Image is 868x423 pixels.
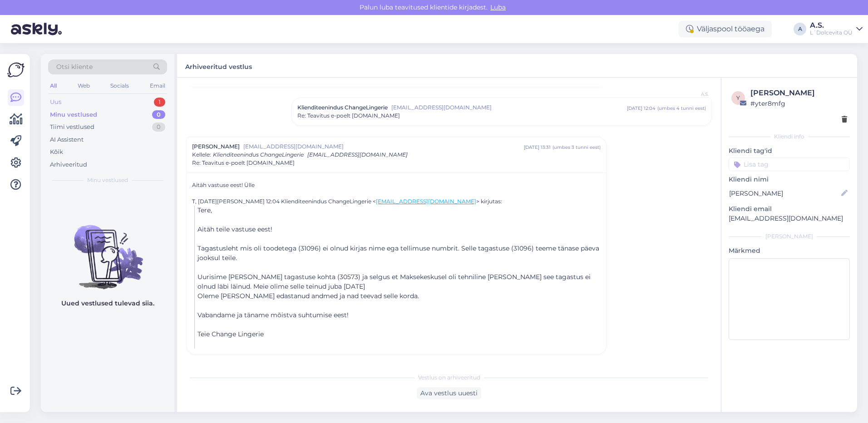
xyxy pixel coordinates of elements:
span: Otsi kliente [56,62,93,72]
p: [EMAIL_ADDRESS][DOMAIN_NAME] [729,214,850,223]
div: Arhiveeritud [50,160,87,169]
span: Tagastusleht mis oli toodetega (31096) ei olnud kirjas nime ega tellimuse numbrit. Selle tagastus... [197,244,599,262]
span: [EMAIL_ADDRESS][DOMAIN_NAME] [307,151,408,158]
div: Socials [108,80,131,92]
span: Uurisime [PERSON_NAME] tagastuse kohta (30573) ja selgus et Maksekeskusel oli tehniline [PERSON_N... [197,273,591,290]
span: Aitäh teile vastuse eest! [197,225,272,233]
span: Re: Teavitus e-poelt [DOMAIN_NAME] [192,159,295,167]
div: A.S. [810,22,853,29]
div: ( umbes 4 tunni eest ) [657,105,706,112]
div: 0 [152,123,165,132]
div: [PERSON_NAME] [729,232,850,241]
div: ( umbes 3 tunni eest ) [552,144,601,151]
div: Aitäh vastuse eest! Ülle [192,181,601,189]
div: AI Assistent [50,135,84,144]
span: Luba [488,3,508,11]
label: Arhiveeritud vestlus [185,59,252,72]
div: L´Dolcevita OÜ [810,29,853,36]
span: A.S. [675,91,709,98]
div: Kliendi info [729,133,850,141]
span: Klienditeenindus ChangeLingerie [213,151,304,158]
div: 1 [154,98,165,107]
span: Re: Teavitus e-poelt [DOMAIN_NAME] [297,112,400,120]
div: [PERSON_NAME] [750,88,847,98]
p: Märkmed [729,246,850,256]
div: Uus [50,98,61,107]
div: All [48,80,59,92]
div: [DATE] 12:04 [627,105,656,112]
span: Klienditeenindus ChangeLingerie [297,103,388,112]
div: 0 [152,110,165,119]
span: Teie Change Lingerie [197,330,264,338]
p: Uued vestlused tulevad siia. [61,299,154,308]
div: # yter8mfg [750,98,847,108]
a: A.S.L´Dolcevita OÜ [810,22,863,36]
span: Vestlus on arhiveeritud [418,374,480,382]
div: Väljaspool tööaega [679,21,772,37]
span: Tere, [197,206,212,214]
span: Oleme [PERSON_NAME] edastanud andmed ja nad teevad selle korda. [197,292,419,300]
p: Kliendi tag'id [729,146,850,156]
p: Kliendi email [729,204,850,214]
span: y [736,94,740,101]
div: Email [148,80,167,92]
img: Askly Logo [7,61,25,79]
div: T, [DATE][PERSON_NAME] 12:04 Klienditeenindus ChangeLingerie < > kirjutas: [192,197,601,206]
div: A [794,23,806,35]
span: [EMAIL_ADDRESS][DOMAIN_NAME] [391,103,627,112]
div: [DATE] 13:31 [524,144,551,151]
input: Lisa tag [729,157,850,171]
div: Ava vestlus uuesti [417,387,481,399]
a: [EMAIL_ADDRESS][DOMAIN_NAME] [376,198,476,205]
span: Kellele : [192,151,211,158]
span: [EMAIL_ADDRESS][DOMAIN_NAME] [243,143,524,151]
p: Kliendi nimi [729,175,850,184]
img: No chats [41,209,174,290]
span: Minu vestlused [87,176,128,184]
div: Minu vestlused [50,110,97,119]
span: Vabandame ja täname mõistva suhtumise eest! [197,311,349,319]
div: Tiimi vestlused [50,123,94,132]
span: [PERSON_NAME] [192,143,240,151]
div: Kõik [50,148,63,157]
input: Lisa nimi [729,188,839,198]
div: Web [76,80,92,92]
